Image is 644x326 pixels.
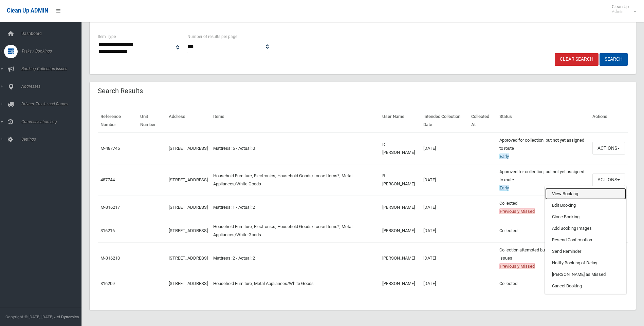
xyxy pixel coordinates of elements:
[380,196,421,219] td: [PERSON_NAME]
[421,274,468,293] td: [DATE]
[54,314,79,319] strong: Jet Dynamics
[545,269,626,280] a: [PERSON_NAME] as Missed
[100,177,115,182] a: 487744
[600,53,628,66] button: Search
[497,164,590,196] td: Approved for collection, but not yet assigned to route
[210,274,380,293] td: Household Furniture, Metal Appliances/White Goods
[19,119,87,124] span: Communication Log
[545,211,626,223] a: Clone Booking
[421,109,468,133] th: Intended Collection Date
[169,177,208,182] a: [STREET_ADDRESS]
[499,154,509,159] span: Early
[590,109,628,133] th: Actions
[421,133,468,164] td: [DATE]
[497,109,590,133] th: Status
[592,174,625,186] button: Actions
[166,109,210,133] th: Address
[187,33,237,40] label: Number of results per page
[545,188,626,200] a: View Booking
[210,196,380,219] td: Mattress: 1 - Actual: 2
[380,164,421,196] td: R [PERSON_NAME]
[497,274,590,293] td: Collected
[210,109,380,133] th: Items
[545,200,626,211] a: Edit Booking
[210,219,380,242] td: Household Furniture, Electronics, Household Goods/Loose Items*, Metal Appliances/White Goods
[497,133,590,164] td: Approved for collection, but not yet assigned to route
[169,146,208,151] a: [STREET_ADDRESS]
[100,281,115,286] a: 316209
[421,242,468,274] td: [DATE]
[169,205,208,210] a: [STREET_ADDRESS]
[499,208,535,214] span: Previously Missed
[98,33,116,40] label: Item Type
[545,234,626,246] a: Resend Confirmation
[19,84,87,89] span: Addresses
[100,205,120,210] a: M-316217
[90,84,151,98] header: Search Results
[169,256,208,261] a: [STREET_ADDRESS]
[497,196,590,219] td: Collected
[592,142,625,155] button: Actions
[380,109,421,133] th: User Name
[380,219,421,242] td: [PERSON_NAME]
[468,109,496,133] th: Collected At
[380,133,421,164] td: R [PERSON_NAME]
[499,263,535,269] span: Previously Missed
[169,281,208,286] a: [STREET_ADDRESS]
[380,274,421,293] td: [PERSON_NAME]
[19,137,87,142] span: Settings
[7,7,48,14] span: Clean Up ADMIN
[545,280,626,292] a: Cancel Booking
[210,242,380,274] td: Mattress: 2 - Actual: 2
[555,53,599,66] a: Clear Search
[545,246,626,257] a: Send Reminder
[612,9,629,14] small: Admin
[100,228,115,233] a: 316216
[210,164,380,196] td: Household Furniture, Electronics, Household Goods/Loose Items*, Metal Appliances/White Goods
[5,314,53,319] span: Copyright © [DATE]-[DATE]
[545,223,626,234] a: Add Booking Images
[169,228,208,233] a: [STREET_ADDRESS]
[19,66,87,71] span: Booking Collection Issues
[19,49,87,54] span: Tasks / Bookings
[137,109,166,133] th: Unit Number
[100,256,120,261] a: M-316210
[421,219,468,242] td: [DATE]
[608,4,636,14] span: Clean Up
[497,219,590,242] td: Collected
[380,242,421,274] td: [PERSON_NAME]
[210,133,380,164] td: Mattress: 5 - Actual: 0
[497,242,590,274] td: Collection attempted but driver reported issues
[98,109,137,133] th: Reference Number
[100,146,120,151] a: M-487745
[421,196,468,219] td: [DATE]
[545,257,626,269] a: Notify Booking of Delay
[421,164,468,196] td: [DATE]
[19,102,87,106] span: Drivers, Trucks and Routes
[19,31,87,36] span: Dashboard
[499,185,509,191] span: Early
